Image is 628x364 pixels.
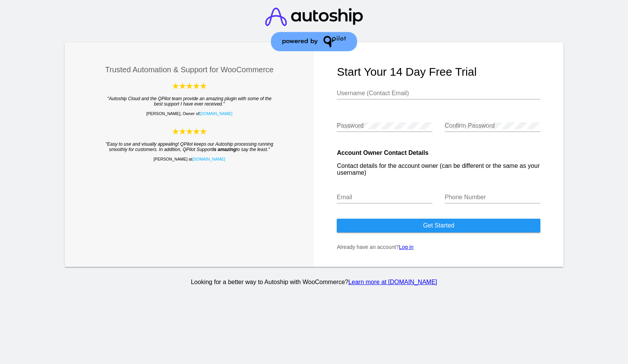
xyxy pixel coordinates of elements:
button: Get started [337,219,540,232]
img: Autoship Cloud powered by QPilot [172,127,207,135]
blockquote: "Autoship Cloud and the QPilot team provide an amazing plugin with some of the best support I hav... [103,96,276,107]
blockquote: "Easy to use and visually appealing! QPilot keeps our Autoship processing running smoothly for cu... [103,141,276,152]
h1: Start your 14 day free trial [337,65,540,78]
input: Username (Contact Email) [337,90,540,97]
p: [PERSON_NAME], Owner of [88,111,291,116]
a: [DOMAIN_NAME] [192,157,225,161]
input: Phone Number [445,194,540,201]
p: [PERSON_NAME] at [88,157,291,161]
a: Learn more at [DOMAIN_NAME] [348,279,437,285]
p: Contact details for the account owner (can be different or the same as your username) [337,162,540,176]
a: Log in [399,244,413,250]
a: [DOMAIN_NAME] [199,111,232,116]
p: Looking for a better way to Autoship with WooCommerce? [63,279,564,286]
h3: Trusted Automation & Support for WooCommerce [88,65,291,74]
img: Autoship Cloud powered by QPilot [172,82,207,90]
strong: is amazing [212,147,236,152]
input: Email [337,194,432,201]
strong: Account Owner Contact Details [337,149,428,156]
p: Already have an account? [337,244,540,250]
span: Get started [423,222,454,229]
